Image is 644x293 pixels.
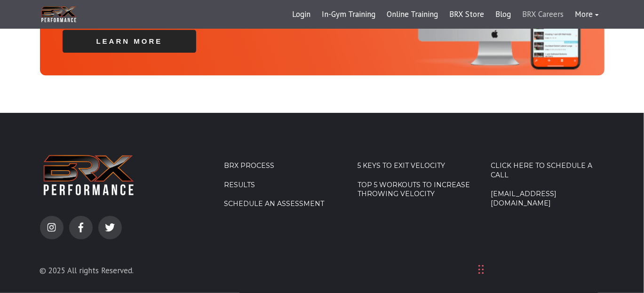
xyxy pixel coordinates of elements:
[224,161,338,219] div: Navigation Menu
[358,181,471,199] a: Top 5 Workouts to Increase Throwing Velocity
[517,3,570,26] a: BRX Careers
[358,161,471,209] div: Navigation Menu
[40,150,137,200] img: BRX Transparent Logo-2
[224,181,338,190] a: Results
[491,161,604,218] div: Navigation Menu
[317,3,382,26] a: In-Gym Training
[444,3,490,26] a: BRX Store
[224,161,338,171] a: BRX Process
[491,190,604,208] a: [EMAIL_ADDRESS][DOMAIN_NAME]
[40,263,189,278] p: © 2025 All rights Reserved.
[287,3,604,26] div: Navigation Menu
[69,216,93,239] a: facebook-f
[40,216,64,239] a: instagram
[570,3,604,26] a: More
[490,3,517,26] a: Blog
[98,216,122,239] a: twitter
[63,30,197,53] a: learn more
[474,196,644,293] iframe: Chat Widget
[382,3,444,26] a: Online Training
[478,255,484,284] div: Drag
[358,161,471,171] a: 5 Keys to Exit Velocity
[287,3,317,26] a: Login
[40,5,78,24] img: BRX Transparent Logo-2
[224,199,338,209] a: Schedule an Assessment
[491,161,604,180] a: Click Here To Schedule A Call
